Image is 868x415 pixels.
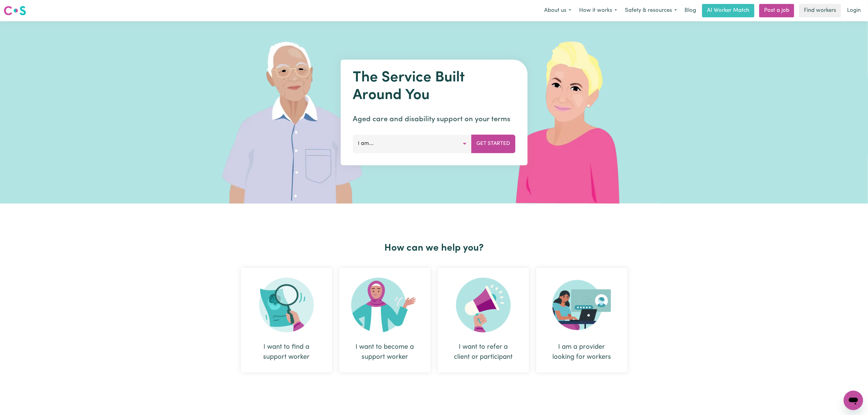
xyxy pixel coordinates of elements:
[552,278,611,332] img: Provider
[575,4,621,17] button: How it works
[540,4,575,17] button: About us
[471,135,515,153] button: Get Started
[438,268,529,372] div: I want to refer a client or participant
[237,242,631,254] h2: How can we help you?
[681,4,700,17] a: Blog
[351,278,419,332] img: Become Worker
[259,278,314,332] img: Search
[354,342,416,362] div: I want to become a support worker
[621,4,681,17] button: Safety & resources
[551,342,613,362] div: I am a provider looking for workers
[4,5,26,16] img: Careseekers logo
[702,4,754,17] a: AI Worker Match
[452,342,514,362] div: I want to refer a client or participant
[339,268,431,372] div: I want to become a support worker
[256,342,317,362] div: I want to find a support worker
[456,278,511,332] img: Refer
[799,4,841,17] a: Find workers
[536,268,627,372] div: I am a provider looking for workers
[759,4,794,17] a: Post a job
[844,391,863,410] iframe: Button to launch messaging window, conversation in progress
[353,135,472,153] button: I am...
[353,114,515,125] p: Aged care and disability support on your terms
[353,69,515,104] h1: The Service Built Around You
[241,268,332,372] div: I want to find a support worker
[843,4,864,17] a: Login
[4,4,26,18] a: Careseekers logo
